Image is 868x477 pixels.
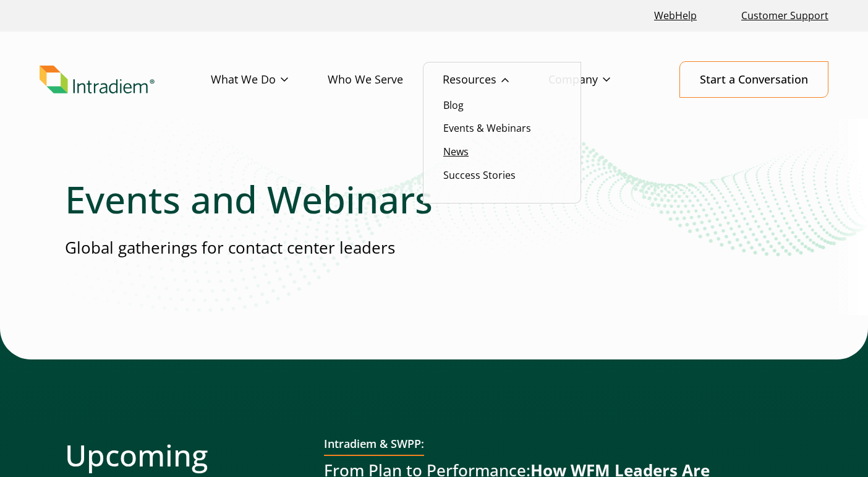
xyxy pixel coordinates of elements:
[40,66,155,94] img: Intradiem
[443,145,469,158] a: News
[65,177,803,221] h1: Events and Webinars
[736,2,833,29] a: Customer Support
[443,62,548,98] a: Resources
[443,121,531,135] a: Events & Webinars
[649,2,702,29] a: Link opens in a new window
[328,62,443,98] a: Who We Serve
[443,98,464,112] a: Blog
[324,437,424,456] h3: Intradiem & SWPP:
[548,62,650,98] a: Company
[443,168,516,182] a: Success Stories
[40,66,211,94] a: Link to homepage of Intradiem
[211,62,328,98] a: What We Do
[65,236,803,259] p: Global gatherings for contact center leaders
[679,61,828,98] a: Start a Conversation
